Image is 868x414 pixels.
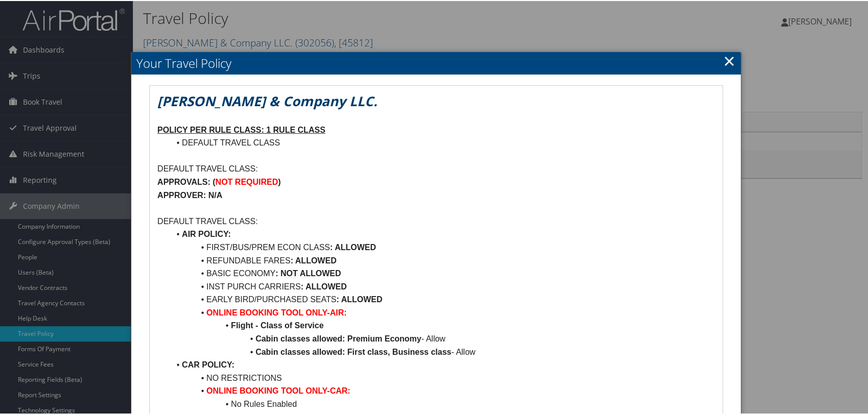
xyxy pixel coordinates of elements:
li: EARLY BIRD/PURCHASED SEATS [170,292,715,305]
li: FIRST/BUS/PREM ECON CLASS [170,240,715,253]
li: REFUNDABLE FARES [170,253,715,266]
strong: ONLINE BOOKING TOOL ONLY-AIR: [206,307,346,316]
li: DEFAULT TRAVEL CLASS [170,135,715,149]
li: - Allow [170,345,715,358]
strong: AIR POLICY: [182,229,231,237]
strong: : ALLOWED [291,255,337,264]
strong: : NOT ALLOWED [275,268,341,277]
p: DEFAULT TRAVEL CLASS: [157,214,715,227]
strong: APPROVALS: ( [157,177,215,185]
li: NO RESTRICTIONS [170,371,715,384]
em: [PERSON_NAME] & Company LLC. [157,91,377,109]
strong: CAR POLICY: [182,359,234,368]
strong: : ALLOWED [330,242,376,251]
strong: Cabin classes allowed: Premium Economy [255,333,421,342]
strong: ) [278,177,280,185]
strong: Cabin classes allowed: First class, Business class [255,347,451,355]
u: POLICY PER RULE CLASS: 1 RULE CLASS [157,125,325,133]
li: BASIC ECONOMY [170,266,715,279]
strong: : ALLOWED [336,294,382,303]
strong: NOT REQUIRED [216,177,278,185]
p: DEFAULT TRAVEL CLASS: [157,161,715,175]
li: - Allow [170,331,715,345]
strong: APPROVER: N/A [157,190,222,199]
li: No Rules Enabled [170,397,715,410]
li: INST PURCH CARRIERS [170,279,715,293]
strong: Flight - Class of Service [231,320,323,329]
a: Close [723,50,735,70]
strong: : ALLOWED [301,281,347,290]
h2: Your Travel Policy [131,51,741,74]
strong: ONLINE BOOKING TOOL ONLY-CAR: [206,385,350,394]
